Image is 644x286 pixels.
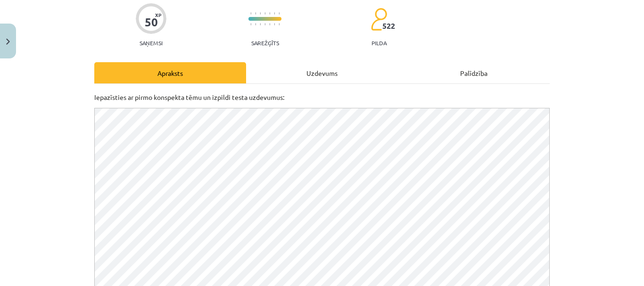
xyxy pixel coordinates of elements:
img: icon-close-lesson-0947bae3869378f0d4975bcd49f059093ad1ed9edebbc8119c70593378902aed.svg [6,39,10,45]
div: Palīdzība [398,62,550,83]
img: students-c634bb4e5e11cddfef0936a35e636f08e4e9abd3cc4e673bd6f9a4125e45ecb1.svg [371,8,387,31]
img: icon-short-line-57e1e144782c952c97e751825c79c345078a6d821885a25fce030b3d8c18986b.svg [264,12,265,15]
img: icon-short-line-57e1e144782c952c97e751825c79c345078a6d821885a25fce030b3d8c18986b.svg [264,23,265,25]
img: icon-short-line-57e1e144782c952c97e751825c79c345078a6d821885a25fce030b3d8c18986b.svg [274,12,275,15]
img: icon-short-line-57e1e144782c952c97e751825c79c345078a6d821885a25fce030b3d8c18986b.svg [269,12,270,15]
img: icon-short-line-57e1e144782c952c97e751825c79c345078a6d821885a25fce030b3d8c18986b.svg [250,12,251,15]
img: icon-short-line-57e1e144782c952c97e751825c79c345078a6d821885a25fce030b3d8c18986b.svg [274,23,275,25]
div: Apraksts [94,62,246,83]
img: icon-short-line-57e1e144782c952c97e751825c79c345078a6d821885a25fce030b3d8c18986b.svg [279,23,280,25]
img: icon-short-line-57e1e144782c952c97e751825c79c345078a6d821885a25fce030b3d8c18986b.svg [260,12,261,15]
img: icon-short-line-57e1e144782c952c97e751825c79c345078a6d821885a25fce030b3d8c18986b.svg [255,12,256,15]
img: icon-short-line-57e1e144782c952c97e751825c79c345078a6d821885a25fce030b3d8c18986b.svg [269,23,270,25]
div: 50 [145,16,158,29]
p: Sarežģīts [251,40,279,46]
p: Saņemsi [136,40,166,46]
div: Uzdevums [246,62,398,83]
img: icon-short-line-57e1e144782c952c97e751825c79c345078a6d821885a25fce030b3d8c18986b.svg [255,23,256,25]
span: XP [155,12,161,17]
img: icon-short-line-57e1e144782c952c97e751825c79c345078a6d821885a25fce030b3d8c18986b.svg [250,23,251,25]
p: pilda [372,40,387,46]
p: Iepazīsties ar pirmo konspekta tēmu un izpildi testa uzdevumus: [94,92,550,102]
img: icon-short-line-57e1e144782c952c97e751825c79c345078a6d821885a25fce030b3d8c18986b.svg [260,23,261,25]
span: 522 [382,22,395,30]
img: icon-short-line-57e1e144782c952c97e751825c79c345078a6d821885a25fce030b3d8c18986b.svg [279,12,280,15]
